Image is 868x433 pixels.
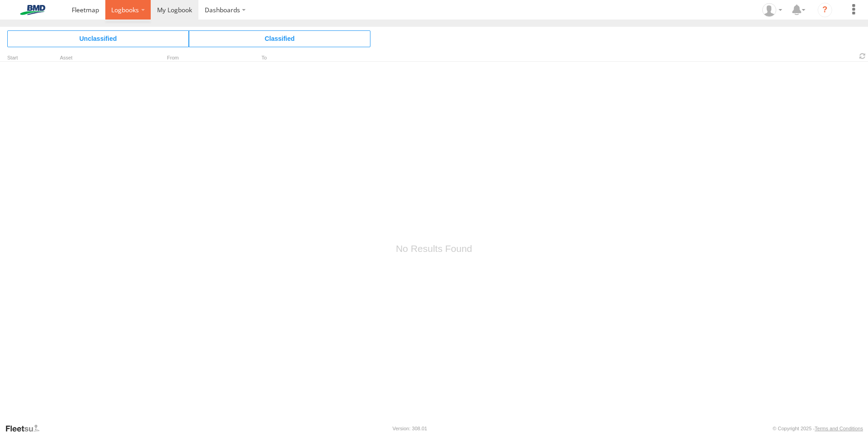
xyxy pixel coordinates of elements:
div: © Copyright 2025 - [773,426,863,431]
div: Click to Sort [7,56,35,60]
div: Bibek Subedi [759,3,785,17]
div: From [154,56,245,60]
div: To [249,56,340,60]
span: Refresh [857,52,868,60]
i: ? [818,3,832,17]
span: Click to view Unclassified Trips [7,30,189,47]
a: Visit our Website [5,424,47,433]
div: Version: 308.01 [393,426,427,431]
span: Click to view Classified Trips [189,30,370,47]
a: Terms and Conditions [815,426,863,431]
div: Asset [60,56,151,60]
img: bmd-logo.svg [9,5,56,15]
